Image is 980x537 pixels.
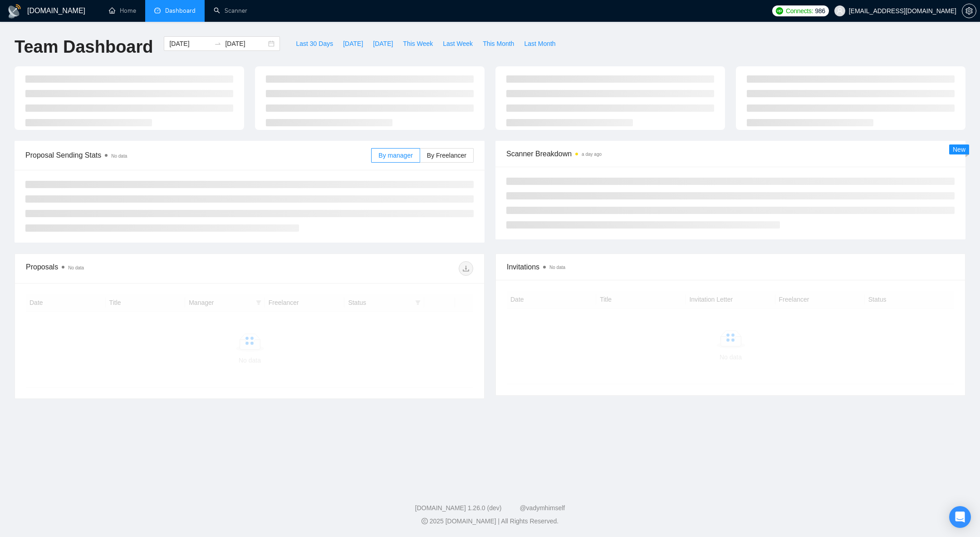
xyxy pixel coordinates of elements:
[837,8,843,14] span: user
[26,261,250,276] div: Proposals
[68,265,84,270] span: No data
[478,36,519,51] button: This Month
[962,7,976,15] span: setting
[549,265,565,270] span: No data
[776,7,783,15] img: upwork-logo.png
[438,36,478,51] button: Last Week
[7,517,973,526] div: 2025 [DOMAIN_NAME] | All Rights Reserved.
[25,149,371,161] span: Proposal Sending Stats
[214,7,247,15] a: searchScanner
[169,39,211,49] input: Start date
[338,36,368,51] button: [DATE]
[962,7,976,15] a: setting
[15,36,153,58] h1: Team Dashboard
[519,36,560,51] button: Last Month
[427,152,466,159] span: By Freelancer
[109,7,136,15] a: homeHome
[111,154,127,159] span: No data
[403,39,433,49] span: This Week
[343,39,363,49] span: [DATE]
[953,146,965,153] span: New
[368,36,398,51] button: [DATE]
[373,39,393,49] span: [DATE]
[524,39,555,49] span: Last Month
[483,39,514,49] span: This Month
[962,4,976,18] button: setting
[398,36,438,51] button: This Week
[443,39,473,49] span: Last Week
[225,39,266,49] input: End date
[214,40,221,47] span: swap-right
[296,39,333,49] span: Last 30 Days
[154,7,161,14] span: dashboard
[378,152,412,159] span: By manager
[165,7,196,15] span: Dashboard
[786,6,813,16] span: Connects:
[415,504,502,512] a: [DOMAIN_NAME] 1.26.0 (dev)
[815,6,825,16] span: 986
[507,261,954,273] span: Invitations
[214,40,221,47] span: to
[582,152,602,157] time: a day ago
[519,504,565,512] a: @vadymhimself
[421,518,428,524] span: copyright
[291,36,338,51] button: Last 30 Days
[7,4,22,19] img: logo
[506,148,955,159] span: Scanner Breakdown
[949,506,971,528] div: Open Intercom Messenger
